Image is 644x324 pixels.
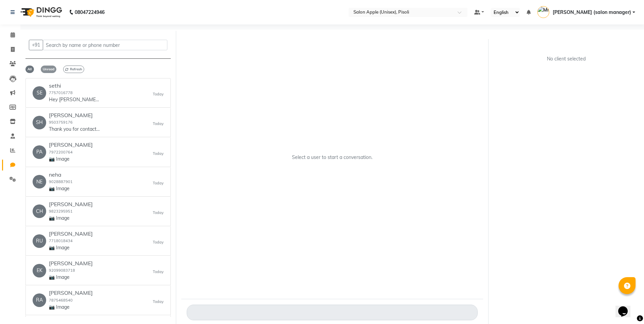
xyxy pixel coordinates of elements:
[33,175,46,188] div: NE
[17,3,64,22] img: logo
[43,40,167,50] input: Search by name or phone number
[615,297,637,317] iframe: chat widget
[49,268,75,273] small: 92099083718
[49,238,73,243] small: 7718018434
[49,209,73,214] small: 9823295951
[49,215,93,222] p: 📷 Image
[153,269,164,275] small: Today
[49,120,73,125] small: 9503759176
[49,274,93,281] p: 📷 Image
[153,299,164,305] small: Today
[49,304,93,311] p: 📷 Image
[49,290,93,296] h6: [PERSON_NAME]
[49,90,73,95] small: 7757016778
[49,244,93,251] p: 📷 Image
[292,154,372,161] p: Select a user to start a conversation.
[49,201,93,208] h6: [PERSON_NAME]
[49,172,73,178] h6: neha
[33,204,46,218] div: CH
[153,91,164,97] small: Today
[49,260,93,267] h6: [PERSON_NAME]
[25,66,34,73] span: All
[49,298,73,303] small: 7875468540
[49,112,100,119] h6: [PERSON_NAME]
[153,121,164,127] small: Today
[33,116,46,129] div: SH
[153,180,164,186] small: Today
[49,185,73,192] p: 📷 Image
[33,234,46,248] div: RU
[75,3,105,22] b: 08047224946
[510,55,623,62] div: No client selected
[49,231,93,237] h6: [PERSON_NAME]
[41,66,56,73] span: Unread
[537,6,549,18] img: Mrs. Poonam Bansal (salon manager)
[33,293,46,307] div: RA
[49,150,73,155] small: 7972200764
[49,179,73,184] small: 9028887901
[153,239,164,245] small: Today
[153,210,164,216] small: Today
[29,40,43,50] button: +91
[49,96,100,103] p: Hey [PERSON_NAME], 🎉 Thank you for choosing Salon Apple (Unisex)! Here’s your invoice: 💰 Amount: ...
[33,86,46,100] div: SE
[49,156,93,163] p: 📷 Image
[553,9,631,16] span: [PERSON_NAME] (salon manager)
[63,66,84,73] span: Refresh
[33,145,46,159] div: PA
[153,151,164,157] small: Today
[49,142,93,148] h6: [PERSON_NAME]
[49,126,100,133] p: Thank you for contacting shairy Collection! Please let us know how we can help you.
[49,83,100,89] h6: sethi
[33,264,46,277] div: EK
